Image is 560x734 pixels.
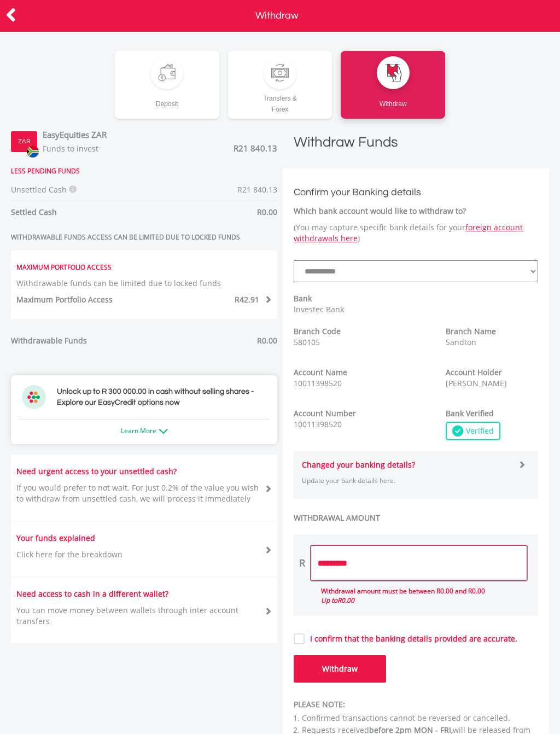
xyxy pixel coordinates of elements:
strong: Account Name [294,367,347,377]
span: R0.00 [257,335,277,346]
li: Confirmed transactions cannot be reversed or cancelled. [302,713,538,724]
label: WITHDRAWAL AMOUNT [294,512,538,523]
strong: Branch Code [294,326,341,336]
p: (You may capture specific bank details for your ) [294,222,538,244]
p: Click here for the breakdown [16,549,122,560]
span: Verified [463,426,494,436]
span: R21 840.13 [234,143,277,154]
a: Withdraw [341,51,445,119]
span: Funds to invest [43,143,98,154]
strong: Need urgent access to your unsettled cash? [16,466,177,476]
i: Up to [321,596,354,605]
div: Transfers & Forex [228,89,332,115]
p: Update your bank details here. [302,476,510,485]
span: R42.91 [235,294,259,305]
strong: WITHDRAWABLE FUNDS ACCESS CAN BE LIMITED DUE TO LOCKED FUNDS [11,232,240,242]
div: Withdraw [341,89,445,109]
a: foreign account withdrawals here [294,222,523,243]
strong: Account Holder [446,367,502,377]
strong: Withdrawable Funds [11,335,87,346]
span: 580105 [294,337,320,347]
label: EasyEquities ZAR [43,129,107,141]
strong: Account Number [294,408,356,418]
span: Unsettled Cash [11,184,67,195]
strong: Settled Cash [11,207,57,217]
img: ec-flower.svg [22,385,46,409]
strong: Need access to cash in a different wallet? [16,589,168,599]
a: Learn More [121,426,168,435]
h3: Unlock up to R 300 000.00 in cash without selling shares - Explore our EasyCredit options now [57,386,266,408]
strong: MAXIMUM PORTFOLIO ACCESS [16,263,112,272]
strong: Your funds explained [16,533,95,543]
span: 10011398520 [294,419,342,429]
div: Deposit [115,89,219,109]
span: Investec Bank [294,304,344,314]
span: R0.00 [257,207,277,217]
span: 10011398520 [294,378,342,388]
img: zar.png [27,145,39,158]
button: Withdraw [294,655,386,683]
span: R0.00 [337,596,354,605]
p: Withdrawable funds can be limited due to locked funds [16,278,272,289]
img: ec-arrow-down.png [159,429,168,434]
p: You can move money between wallets through inter account transfers [16,605,264,627]
strong: Which bank account would like to withdraw to? [294,206,466,216]
div: PLEASE NOTE: [294,699,538,710]
strong: Bank Verified [446,408,494,418]
strong: Changed your banking details? [302,459,415,470]
h3: Confirm your Banking details [294,185,538,200]
label: I confirm that the banking details provided are accurate. [305,633,517,644]
span: Withdrawal amount must be between R0.00 and R0.00 [321,586,485,596]
strong: Branch Name [446,326,496,336]
p: If you would prefer to not wait. For just 0.2% of the value you wish to withdraw from unsettled c... [16,482,264,504]
a: Deposit [115,51,219,119]
a: Transfers &Forex [228,51,332,119]
strong: Maximum Portfolio Access [16,294,113,305]
label: ZAR [18,137,31,146]
span: R21 840.13 [237,184,277,195]
strong: LESS PENDING FUNDS [11,166,80,176]
span: [PERSON_NAME] [446,378,507,388]
h1: Withdraw Funds [283,132,549,163]
div: R [299,556,305,570]
strong: Bank [294,293,312,304]
span: Sandton [446,337,476,347]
